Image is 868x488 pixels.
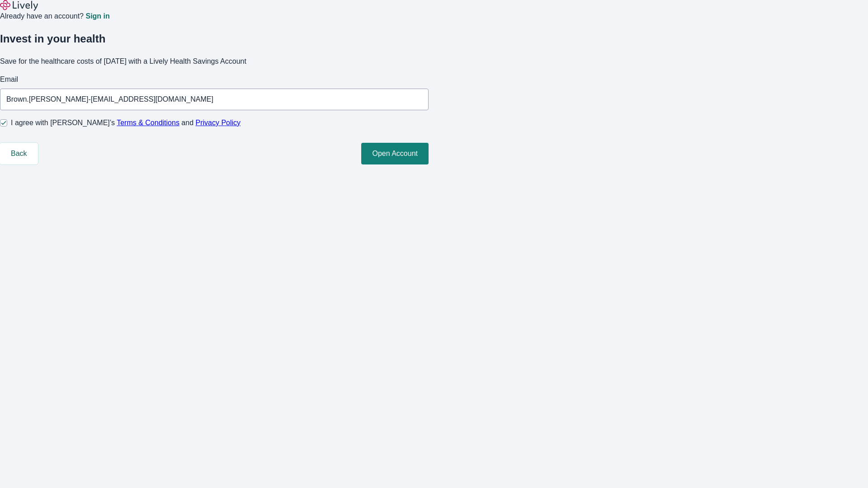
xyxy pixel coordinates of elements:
a: Privacy Policy [196,119,241,127]
a: Terms & Conditions [117,119,179,127]
span: I agree with [PERSON_NAME]’s and [11,117,241,128]
a: Sign in [85,13,109,20]
button: Open Account [361,143,429,164]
